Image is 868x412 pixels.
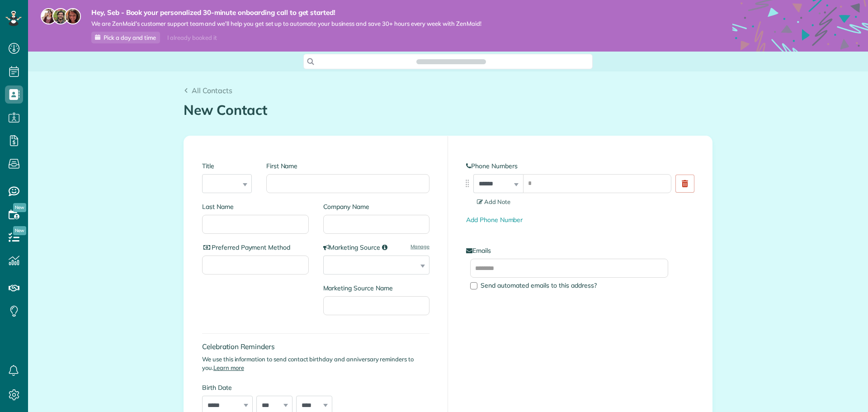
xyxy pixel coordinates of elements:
[202,343,429,350] h4: Celebration Reminders
[13,203,26,212] span: New
[202,243,309,252] label: Preferred Payment Method
[466,246,694,255] label: Emails
[213,364,244,371] a: Learn more
[192,86,232,95] span: All Contacts
[266,161,429,170] label: First Name
[323,202,430,211] label: Company Name
[91,8,481,17] strong: Hey, Seb - Book your personalized 30-minute onboarding call to get started!
[481,281,597,289] span: Send automated emails to this address?
[91,20,481,28] span: We are ZenMaid’s customer support team and we’ll help you get set up to automate your business an...
[477,198,510,205] span: Add Note
[202,355,429,372] p: We use this information to send contact birthday and anniversary reminders to you.
[202,161,252,170] label: Title
[184,103,712,118] h1: New Contact
[323,243,430,252] label: Marketing Source
[41,8,57,24] img: maria-72a9807cf96188c08ef61303f053569d2e2a8a1cde33d635c8a3ac13582a053d.jpg
[13,226,26,235] span: New
[52,8,69,24] img: jorge-587dff0eeaa6aab1f244e6dc62b8924c3b6ad411094392a53c71c6c4a576187d.jpg
[202,202,309,211] label: Last Name
[462,179,472,188] img: drag_indicator-119b368615184ecde3eda3c64c821f6cf29d3e2b97b89ee44bc31753036683e5.png
[162,32,222,43] div: I already booked it
[410,243,429,250] a: Manage
[466,216,523,224] a: Add Phone Number
[466,161,694,170] label: Phone Numbers
[91,32,160,43] a: Pick a day and time
[425,57,476,66] span: Search ZenMaid…
[184,85,232,96] a: All Contacts
[323,284,430,293] label: Marketing Source Name
[104,34,156,41] span: Pick a day and time
[202,383,354,392] label: Birth Date
[65,8,81,24] img: michelle-19f622bdf1676172e81f8f8fba1fb50e276960ebfe0243fe18214015130c80e4.jpg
